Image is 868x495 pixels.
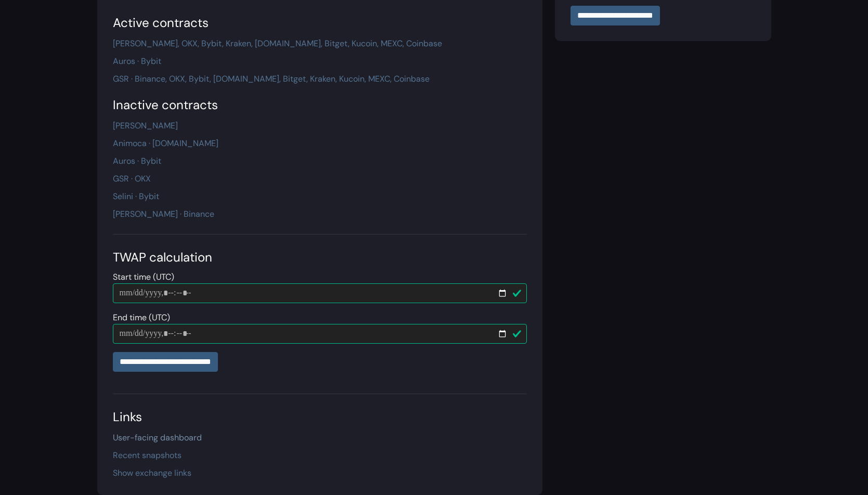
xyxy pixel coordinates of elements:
a: Show exchange links [113,467,191,478]
a: Animoca · [DOMAIN_NAME] [113,138,218,149]
a: Selini · Bybit [113,191,159,202]
label: End time (UTC) [113,311,170,324]
a: User-facing dashboard [113,432,202,443]
a: [PERSON_NAME] [113,120,178,131]
a: [PERSON_NAME] · Binance [113,209,214,219]
a: [PERSON_NAME], OKX, Bybit, Kraken, [DOMAIN_NAME], Bitget, Kucoin, MEXC, Coinbase [113,38,442,49]
div: TWAP calculation [113,248,527,267]
a: Recent snapshots [113,450,182,461]
a: GSR · Binance, OKX, Bybit, [DOMAIN_NAME], Bitget, Kraken, Kucoin, MEXC, Coinbase [113,73,430,84]
div: Links [113,408,527,426]
a: Auros · Bybit [113,155,161,166]
label: Start time (UTC) [113,271,174,283]
div: Inactive contracts [113,96,527,114]
a: Auros · Bybit [113,56,161,67]
div: Active contracts [113,14,527,32]
a: GSR · OKX [113,173,151,184]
